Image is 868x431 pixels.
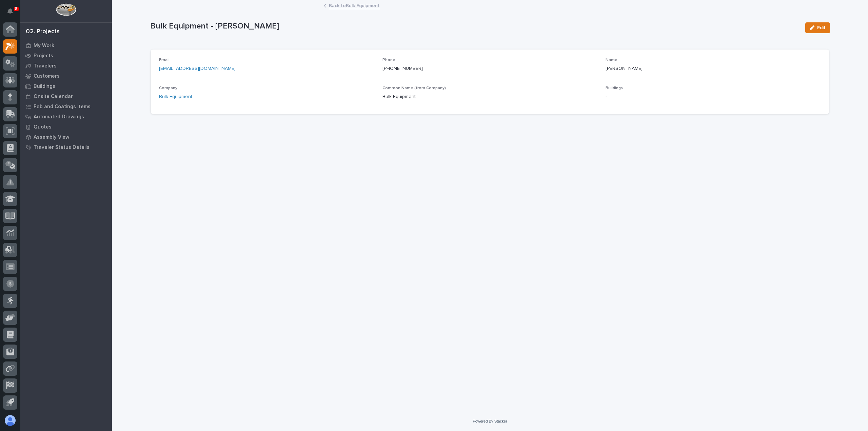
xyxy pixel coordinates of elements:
a: Customers [20,71,112,81]
p: Automated Drawings [34,114,84,120]
img: Workspace Logo [56,3,76,16]
span: Buildings [606,86,623,90]
p: Travelers [34,63,57,69]
a: Onsite Calendar [20,91,112,101]
a: Travelers [20,61,112,71]
button: Edit [805,22,830,33]
p: Projects [34,53,53,59]
p: My Work [34,43,54,49]
a: [PHONE_NUMBER] [382,66,423,71]
p: Bulk Equipment [382,93,598,100]
button: users-avatar [3,413,17,428]
a: Bulk Equipment [159,93,192,100]
p: Onsite Calendar [34,94,73,100]
span: Phone [382,58,395,62]
span: Company [159,86,177,90]
a: Buildings [20,81,112,91]
a: Powered By Stacker [473,419,507,423]
p: Buildings [34,83,55,90]
a: Back toBulk Equipment [329,1,380,9]
a: [EMAIL_ADDRESS][DOMAIN_NAME] [159,66,236,71]
p: Traveler Status Details [34,144,90,151]
p: [PERSON_NAME] [606,65,821,72]
a: Traveler Status Details [20,142,112,152]
a: Fab and Coatings Items [20,101,112,112]
div: 02. Projects [26,28,60,36]
div: Notifications8 [8,8,17,19]
a: Assembly View [20,132,112,142]
span: Name [606,58,617,62]
span: Email [159,58,170,62]
a: My Work [20,40,112,51]
a: Automated Drawings [20,112,112,122]
span: Edit [817,25,826,31]
button: Notifications [3,4,17,18]
p: Fab and Coatings Items [34,104,91,110]
a: Projects [20,51,112,61]
p: - [606,93,821,100]
a: Quotes [20,122,112,132]
p: Quotes [34,124,52,130]
span: Common Name (from Company) [382,86,446,90]
p: Assembly View [34,134,69,140]
p: Customers [34,73,60,79]
p: Bulk Equipment - [PERSON_NAME] [150,21,800,31]
p: 8 [15,6,17,11]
